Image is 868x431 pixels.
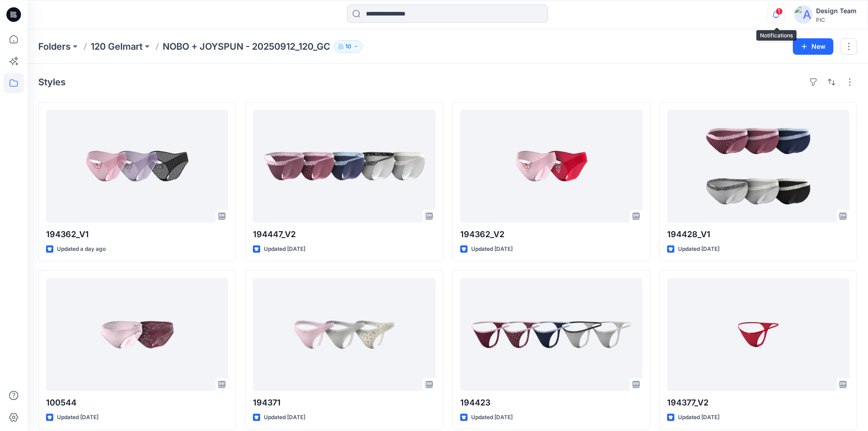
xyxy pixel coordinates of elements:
[460,278,642,391] a: 194423
[471,413,513,422] p: Updated [DATE]
[57,413,98,422] p: Updated [DATE]
[460,228,642,241] p: 194362_V2
[46,396,228,409] p: 100544
[793,38,833,55] button: New
[816,16,857,23] div: PIC
[46,228,228,241] p: 194362_V1
[678,413,719,422] p: Updated [DATE]
[57,244,106,254] p: Updated a day ago
[334,40,363,53] button: 10
[471,244,513,254] p: Updated [DATE]
[678,244,719,254] p: Updated [DATE]
[816,5,857,16] div: Design Team
[163,40,330,53] p: NOBO + JOYSPUN - 20250912_120_GC
[46,110,228,223] a: 194362_V1
[38,77,66,88] h4: Styles
[46,278,228,391] a: 100544
[38,40,71,53] a: Folders
[264,413,305,422] p: Updated [DATE]
[345,42,351,52] p: 10
[253,396,435,409] p: 194371
[667,228,849,241] p: 194428_V1
[253,110,435,223] a: 194447_V2
[264,244,305,254] p: Updated [DATE]
[667,278,849,391] a: 194377_V2
[460,110,642,223] a: 194362_V2
[667,396,849,409] p: 194377_V2
[91,40,143,53] a: 120 Gelmart
[794,5,812,24] img: avatar
[253,228,435,241] p: 194447_V2
[460,396,642,409] p: 194423
[253,278,435,391] a: 194371
[776,8,783,15] span: 1
[667,110,849,223] a: 194428_V1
